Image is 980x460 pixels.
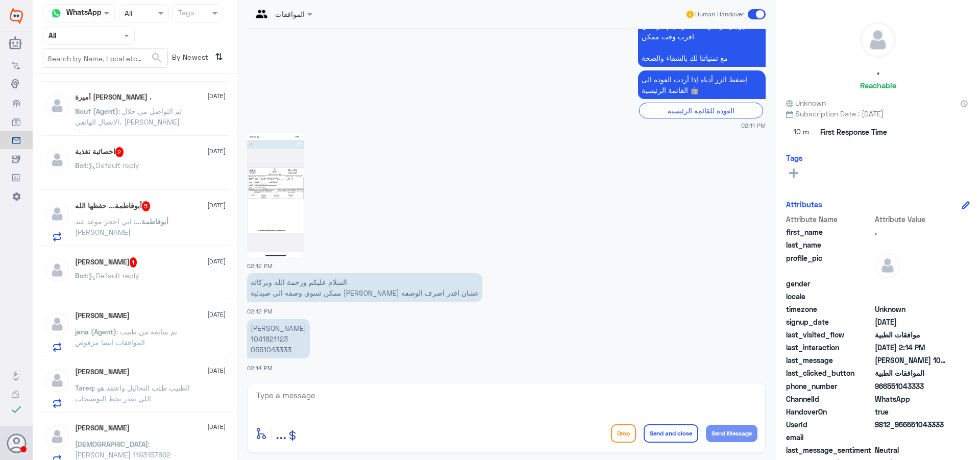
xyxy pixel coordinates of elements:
span: jana (Agent) [75,327,116,336]
img: defaultAdmin.png [44,424,70,449]
span: [DATE] [207,147,226,156]
span: 9812_966551043333 [875,419,949,430]
img: defaultAdmin.png [861,22,895,57]
img: defaultAdmin.png [44,93,70,118]
span: 02:11 PM [741,121,766,130]
span: [DATE] [207,91,226,101]
span: 966551043333 [875,381,949,392]
span: : ابي احجز موعد عند [PERSON_NAME] [75,217,135,236]
h5: Mohammed Alanazi [75,424,130,432]
h6: Tags [786,153,803,162]
span: Attribute Value [875,214,949,225]
span: First Response Time [820,127,887,137]
span: last_clicked_button [786,368,873,378]
i: check [10,403,22,416]
span: Nouf (Agent) [75,107,118,115]
span: Human Handover [695,10,744,19]
h6: Attributes [786,200,822,209]
span: . [875,227,949,237]
span: first_name [786,227,873,237]
span: UserId [786,419,873,430]
span: 02:14 PM [247,365,273,371]
span: : Default reply [87,161,139,170]
span: [DATE] [207,201,226,210]
button: ... [276,422,286,445]
span: 2 [115,147,124,157]
span: [DATE] [207,257,226,266]
span: [DATE] [207,366,226,375]
span: : تم التواصل من خلال الاتصال الهاتفي، [PERSON_NAME] بخدمتك [75,107,182,137]
span: 2025-09-22T09:23:07.707Z [875,317,949,327]
span: [DEMOGRAPHIC_DATA] [75,440,148,448]
span: Attribute Name [786,214,873,225]
span: 0 [875,445,949,455]
span: signup_date [786,317,873,327]
h5: . [877,65,879,77]
h5: Ali [75,311,130,320]
span: gender [786,278,873,289]
span: By Newest [168,49,211,69]
span: last_interaction [786,342,873,353]
span: last_message_sentiment [786,445,873,455]
button: Send Message [706,425,757,442]
span: [DATE] [207,310,226,319]
p: 22/9/2025, 2:14 PM [247,319,310,358]
span: [DATE] [207,422,226,431]
span: 02:12 PM [247,308,273,314]
h5: Ali Afif [75,257,137,268]
span: last_message [786,355,873,366]
p: 22/9/2025, 2:12 PM [247,273,482,302]
img: defaultAdmin.png [44,368,70,393]
h5: Tareq Alalami [75,368,130,376]
h5: اخصائية تغذية [75,147,124,157]
i: ⇅ [215,49,223,65]
span: : Default reply [87,271,139,280]
span: 2 [875,394,949,404]
span: email [786,432,873,443]
span: Unknown [875,304,949,314]
h6: Reachable [860,81,896,90]
span: locale [786,291,873,302]
div: Tags [177,7,194,20]
span: null [875,278,949,289]
span: ... [276,424,286,442]
span: 10 m [786,123,817,141]
div: العودة للقائمة الرئيسية [639,103,763,118]
img: 776797404953119.jpg [247,133,304,257]
span: Subscription Date : [DATE] [786,108,970,119]
span: Bot [75,271,87,280]
span: Unknown [786,98,826,108]
span: الموافقات الطبية [875,368,949,378]
img: defaultAdmin.png [44,147,70,173]
img: defaultAdmin.png [875,253,900,278]
span: 1 [130,257,137,268]
span: last_name [786,239,873,250]
span: : الطبيب طلب التحاليل واعتقد هو اللي يقدر يحط التوضيحات [75,383,190,403]
button: Send and close [644,424,698,443]
img: whatsapp.png [48,6,64,21]
span: Tareq [75,383,93,392]
span: موافقات الطبية [875,329,949,340]
input: Search by Name, Local etc… [43,49,167,67]
span: last_visited_flow [786,329,873,340]
span: true [875,406,949,417]
img: defaultAdmin.png [44,201,70,227]
span: profile_pic [786,253,873,276]
span: 5 [142,201,151,211]
img: Widebot Logo [10,8,23,24]
button: search [151,50,163,66]
span: Bot [75,161,87,170]
img: defaultAdmin.png [44,257,70,283]
span: مشعاء بخيت الدوسري 1041821123 0551043333 [875,355,949,366]
span: phone_number [786,381,873,392]
h5: أميرة غاطي المطيري . [75,93,152,102]
h5: أبوفاطمة... حفظها الله [75,201,151,211]
span: : تم متابعه من طبيب الموافقات ايضا مرفوض [75,327,177,347]
span: timezone [786,304,873,314]
span: search [151,52,163,64]
span: HandoverOn [786,406,873,417]
span: 2025-09-22T11:14:18.749Z [875,342,949,353]
span: ChannelId [786,394,873,404]
span: null [875,291,949,302]
span: 02:12 PM [247,262,273,269]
